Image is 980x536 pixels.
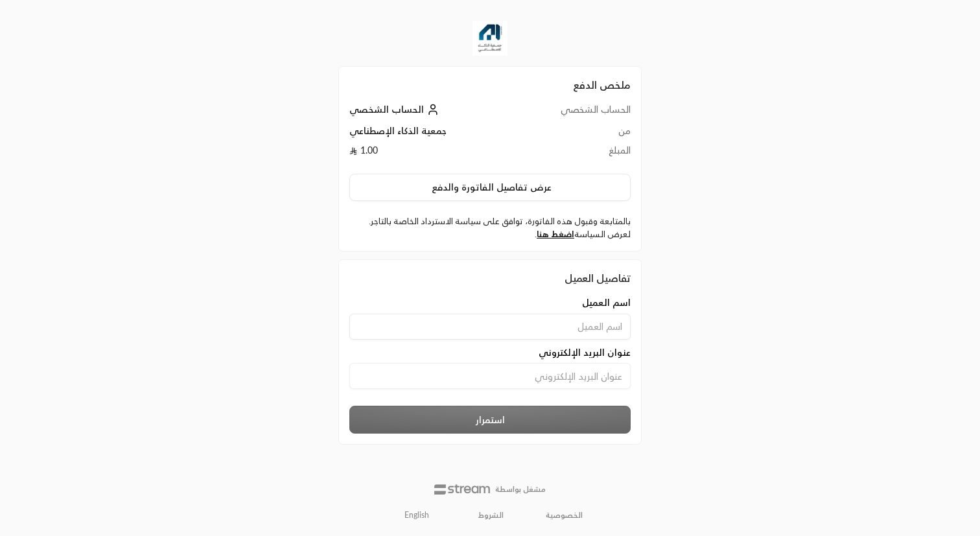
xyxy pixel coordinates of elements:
td: الحساب الشخصي [513,103,631,124]
a: الحساب الشخصي [349,104,442,115]
td: جمعية الذكاء الإصطناعي [349,124,513,144]
td: 1.00 [349,144,513,163]
a: اضغط هنا [537,229,574,239]
a: الشروط [478,510,504,520]
button: عرض تفاصيل الفاتورة والدفع [349,174,631,201]
span: عنوان البريد الإلكتروني [539,346,631,359]
input: عنوان البريد الإلكتروني [349,363,631,389]
label: بالمتابعة وقبول هذه الفاتورة، توافق على سياسة الاسترداد الخاصة بالتاجر. لعرض السياسة . [349,215,631,240]
td: المبلغ [513,144,631,163]
img: Company Logo [472,21,507,56]
a: الخصوصية [546,510,583,520]
div: تفاصيل العميل [349,270,631,286]
p: مشغل بواسطة [495,484,546,495]
span: اسم العميل [582,296,631,309]
input: اسم العميل [349,314,631,340]
span: الحساب الشخصي [349,104,424,115]
h2: ملخص الدفع [349,77,631,93]
a: English [397,505,436,526]
td: من [513,124,631,144]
